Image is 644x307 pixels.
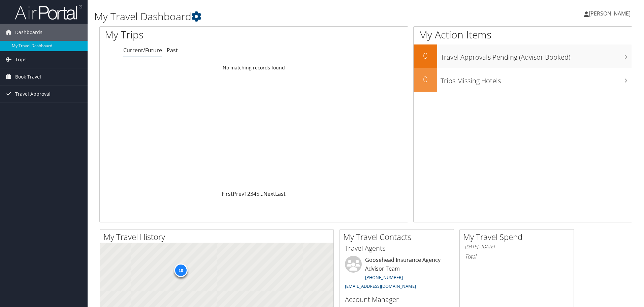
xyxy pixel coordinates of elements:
h1: My Travel Dashboard [94,9,456,24]
a: 0Trips Missing Hotels [414,68,632,92]
span: Book Travel [15,68,41,85]
span: Dashboards [15,24,42,41]
a: 4 [253,190,256,197]
a: First [222,190,233,197]
h6: Total [465,253,569,260]
a: [PERSON_NAME] [584,3,637,24]
h6: [DATE] - [DATE] [465,244,569,250]
img: airportal-logo.png [15,4,82,20]
h2: 0 [414,50,437,61]
span: … [259,190,263,197]
a: 1 [244,190,247,197]
a: Past [167,47,178,54]
a: 3 [250,190,253,197]
h2: My Travel Contacts [343,231,454,243]
h1: My Trips [105,28,275,42]
h3: Travel Agents [345,244,449,253]
a: Last [275,190,286,197]
h2: 0 [414,73,437,85]
h2: My Travel Spend [463,231,574,243]
h3: Account Manager [345,295,449,304]
span: Trips [15,51,27,68]
h1: My Action Items [414,28,632,42]
a: [PHONE_NUMBER] [365,274,403,280]
a: Next [263,190,275,197]
a: Current/Future [123,47,162,54]
td: No matching records found [100,62,408,74]
span: Travel Approval [15,86,51,102]
h2: My Travel History [103,231,333,243]
a: 5 [256,190,259,197]
li: Goosehead Insurance Agency Advisor Team [342,256,452,292]
span: [PERSON_NAME] [589,10,631,17]
a: Prev [233,190,244,197]
h3: Travel Approvals Pending (Advisor Booked) [441,49,632,62]
div: 10 [174,264,187,277]
a: [EMAIL_ADDRESS][DOMAIN_NAME] [345,283,416,289]
h3: Trips Missing Hotels [441,73,632,86]
a: 2 [247,190,250,197]
a: 0Travel Approvals Pending (Advisor Booked) [414,44,632,68]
